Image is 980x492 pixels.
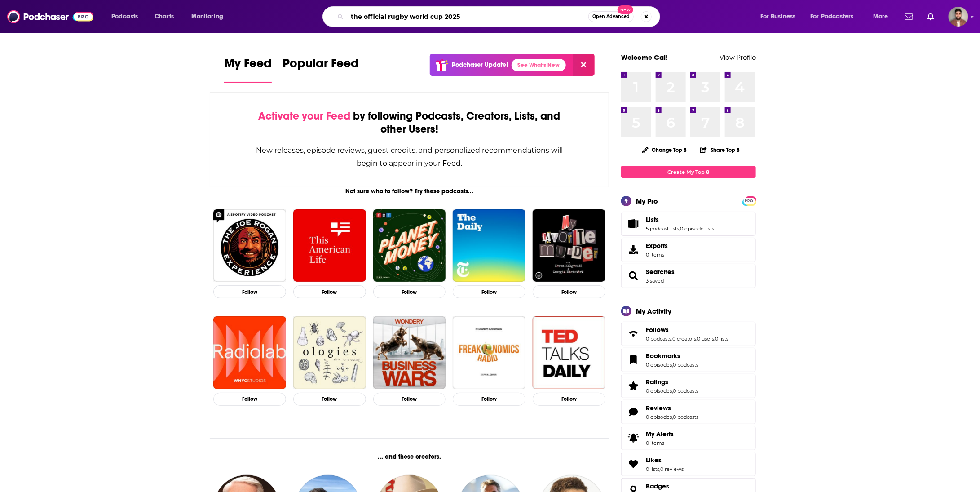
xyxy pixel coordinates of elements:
[621,322,756,346] span: Follows
[646,226,679,232] a: 5 podcast lists
[149,9,179,24] a: Charts
[867,9,900,24] button: open menu
[293,209,366,282] img: This American Life
[636,197,658,205] div: My Pro
[592,14,630,19] span: Open Advanced
[213,316,286,389] img: Radiolab
[293,285,366,298] button: Follow
[720,53,756,62] a: View Profile
[646,336,671,342] a: 0 podcasts
[901,9,917,24] a: Show notifications dropdown
[672,336,696,342] a: 0 creators
[283,56,359,83] a: Popular Feed
[210,453,609,461] div: ... and these creators.
[646,430,674,438] span: My Alerts
[621,53,668,62] a: Welcome Cal!
[255,110,564,136] div: by following Podcasts, Creators, Lists, and other Users!
[811,10,854,23] span: For Podcasters
[924,9,938,24] a: Show notifications dropdown
[533,316,605,389] a: TED Talks Daily
[646,252,668,258] span: 0 items
[760,10,796,23] span: For Business
[621,348,756,372] span: Bookmarks
[224,56,272,76] span: My Feed
[697,336,714,342] a: 0 users
[646,326,728,334] a: Follows
[680,226,714,232] a: 0 episode lists
[191,10,223,23] span: Monitoring
[621,426,756,450] a: My Alerts
[646,482,673,490] a: Badges
[949,7,968,27] button: Show profile menu
[646,242,668,250] span: Exports
[7,8,93,25] img: Podchaser - Follow, Share and Rate Podcasts
[373,316,446,389] img: Business Wars
[672,414,673,420] span: ,
[646,456,662,464] span: Likes
[283,56,359,76] span: Popular Feed
[646,278,664,284] a: 3 saved
[373,285,446,298] button: Follow
[213,393,286,406] button: Follow
[672,362,673,368] span: ,
[347,9,588,24] input: Search podcasts, credits, & more...
[452,61,508,69] p: Podchaser Update!
[155,10,174,23] span: Charts
[646,216,659,224] span: Lists
[624,244,642,256] span: Exports
[624,270,642,282] a: Searches
[453,285,525,298] button: Follow
[679,226,680,232] span: ,
[224,56,272,83] a: My Feed
[754,9,807,24] button: open menu
[258,109,350,123] span: Activate your Feed
[373,393,446,406] button: Follow
[624,432,642,444] span: My Alerts
[453,393,525,406] button: Follow
[533,393,605,406] button: Follow
[621,400,756,424] span: Reviews
[618,5,634,14] span: New
[672,388,673,394] span: ,
[646,414,672,420] a: 0 episodes
[673,362,698,368] a: 0 podcasts
[210,187,609,195] div: Not sure who to follow? Try these podcasts...
[621,264,756,288] span: Searches
[646,378,668,386] span: Ratings
[646,440,674,446] span: 0 items
[646,362,672,368] a: 0 episodes
[624,354,642,366] a: Bookmarks
[533,285,605,298] button: Follow
[533,209,605,282] a: My Favorite Murder with Karen Kilgariff and Georgia Hardstark
[873,10,888,23] span: More
[255,144,564,170] div: New releases, episode reviews, guest credits, and personalized recommendations will begin to appe...
[805,9,867,24] button: open menu
[621,374,756,398] span: Ratings
[646,456,684,464] a: Likes
[646,352,680,360] span: Bookmarks
[646,268,675,276] a: Searches
[949,7,968,27] img: User Profile
[744,197,755,204] a: PRO
[624,458,642,470] a: Likes
[624,406,642,418] a: Reviews
[105,9,150,24] button: open menu
[700,141,740,159] button: Share Top 8
[512,59,566,71] a: See What's New
[673,388,698,394] a: 0 podcasts
[646,404,671,412] span: Reviews
[111,10,138,23] span: Podcasts
[744,198,755,204] span: PRO
[646,216,714,224] a: Lists
[293,316,366,389] img: Ologies with Alie Ward
[621,238,756,262] a: Exports
[624,217,642,230] a: Lists
[637,144,693,155] button: Change Top 8
[660,466,684,472] a: 0 reviews
[621,452,756,476] span: Likes
[453,316,525,389] a: Freakonomics Radio
[673,414,698,420] a: 0 podcasts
